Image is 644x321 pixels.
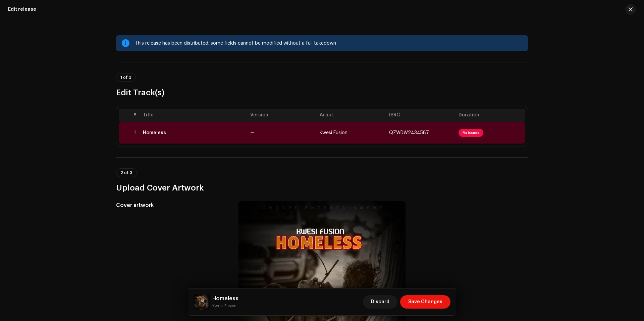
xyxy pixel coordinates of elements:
span: Fix Issues [459,129,483,137]
button: Save Changes [400,295,450,309]
img: e394cfc0-8d0a-4594-a8cb-4485ad63a619 [194,294,210,310]
th: # [129,109,140,122]
span: 2 of 3 [120,171,132,175]
button: Discard [363,295,397,309]
th: ISRC [386,109,456,122]
span: QZWDW2434587 [389,130,429,135]
div: This release has been distributed: some fields cannot be modified without a full takedown [135,39,523,47]
th: Duration [456,109,525,122]
h5: Homeless [212,295,238,303]
span: 1 of 3 [120,75,131,79]
span: Kwesi Fusion [320,130,347,135]
th: Version [248,109,317,122]
h5: Cover artwork [116,201,228,209]
th: Title [140,109,248,122]
span: — [250,130,255,135]
small: Homeless [212,303,238,309]
h3: Upload Cover Artwork [116,182,528,193]
span: Discard [371,295,389,309]
th: Artist [317,109,386,122]
h3: Edit Track(s) [116,87,528,98]
span: Save Changes [408,295,442,309]
div: Homeless [143,130,166,136]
